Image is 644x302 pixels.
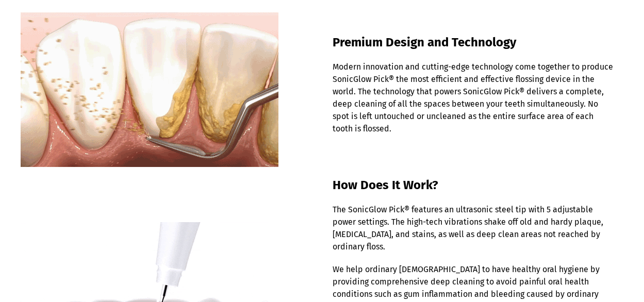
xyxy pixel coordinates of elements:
[333,204,614,263] p: The SonicGlow Pick® features an ultrasonic steel tip with 5 adjustable power settings. The high-t...
[333,61,614,145] p: Modern innovation and cutting-edge technology come together to produce SonicGlow Pick® the most e...
[333,35,614,61] h1: Premium Design and Technology
[333,177,614,204] h1: How Does It Work?
[21,12,278,167] img: product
